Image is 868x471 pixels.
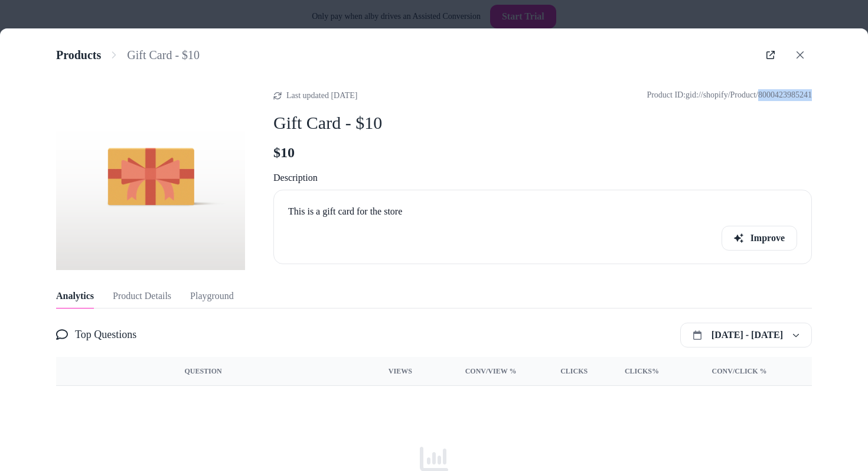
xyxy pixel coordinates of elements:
a: Products [56,48,101,63]
button: Clicks% [606,362,659,381]
button: Conv/View % [431,362,517,381]
img: gift_card.png [56,81,245,270]
span: Gift Card - $10 [127,48,200,63]
span: Description [273,171,812,185]
button: Views [360,362,412,381]
span: Top Questions [75,326,136,343]
button: Product Details [113,284,171,308]
span: Views [389,366,412,376]
button: Conv/Click % [678,362,767,381]
button: Playground [190,284,234,308]
nav: breadcrumb [56,48,200,63]
span: Clicks [560,366,588,376]
span: Clicks% [625,366,659,376]
span: This is a gift card for the store [288,206,402,216]
h2: Gift Card - $10 [273,112,812,134]
span: Question [184,366,221,376]
button: Improve [722,226,797,251]
span: $10 [273,144,295,161]
span: Conv/View % [465,366,517,376]
button: Question [184,362,221,381]
span: Conv/Click % [712,366,767,376]
button: [DATE] - [DATE] [680,323,812,347]
button: Analytics [56,284,94,308]
span: Product ID: gid://shopify/Product/8000423985241 [647,89,812,101]
span: Last updated [DATE] [286,91,358,100]
button: Clicks [535,362,588,381]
